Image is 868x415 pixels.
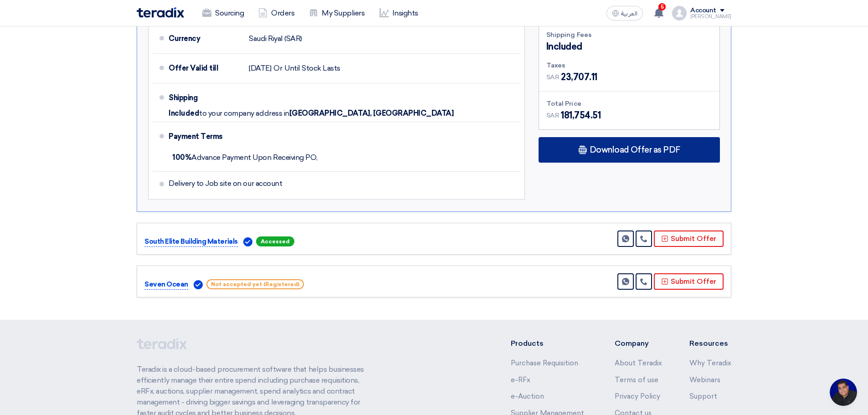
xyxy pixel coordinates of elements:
a: Open chat [830,379,857,406]
button: Submit Offer [654,231,724,247]
span: 5 [658,3,666,10]
div: Offer Valid till [169,57,241,79]
span: 23,707.11 [561,70,597,84]
div: Currency [169,28,241,50]
div: Taxes [546,61,712,70]
a: e-RFx [511,376,530,384]
a: Privacy Policy [615,392,660,400]
a: Webinars [689,376,720,384]
span: to your company address in [199,109,289,118]
span: [GEOGRAPHIC_DATA], [GEOGRAPHIC_DATA] [289,109,454,118]
button: Submit Offer [654,273,724,290]
span: Included [546,40,582,53]
a: Orders [251,3,302,23]
div: Shipping [169,87,241,109]
a: Purchase Requisition [511,359,578,367]
li: Resources [689,338,731,349]
a: e-Auction [511,392,544,400]
li: Company [615,338,662,349]
img: Verified Account [194,280,203,289]
img: Teradix logo [137,7,184,18]
span: 181,754.51 [561,108,601,122]
div: Payment Terms [169,126,510,148]
a: Sourcing [195,3,251,23]
div: Shipping Fees [546,30,712,40]
span: Advance Payment Upon Receiving PO, [172,153,318,162]
span: Until Stock Lasts [284,64,340,73]
a: Insights [372,3,426,23]
a: Why Teradix [689,359,731,367]
span: العربية [621,10,637,17]
div: Total Price [546,99,712,108]
a: Support [689,392,717,400]
strong: 100% [172,153,191,162]
button: العربية [606,6,643,20]
img: profile_test.png [672,6,687,20]
a: My Suppliers [302,3,372,23]
a: Terms of use [615,376,658,384]
span: Delivery to Job site on our account [169,179,282,188]
span: Accessed [256,236,294,246]
div: [PERSON_NAME] [690,14,731,19]
p: Seven Ocean [144,279,188,290]
span: Download Offer as PDF [590,146,680,154]
span: Or [273,64,282,73]
li: Products [511,338,588,349]
img: Verified Account [243,237,252,246]
span: SAR [546,111,560,120]
span: Included [169,109,199,118]
p: South Elite Building Materials [144,236,238,247]
span: Not accepted yet (Registered) [206,279,304,289]
div: Account [690,7,716,15]
span: SAR [546,72,560,82]
a: About Teradix [615,359,662,367]
div: Saudi Riyal (SAR) [249,30,302,47]
span: [DATE] [249,64,271,73]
